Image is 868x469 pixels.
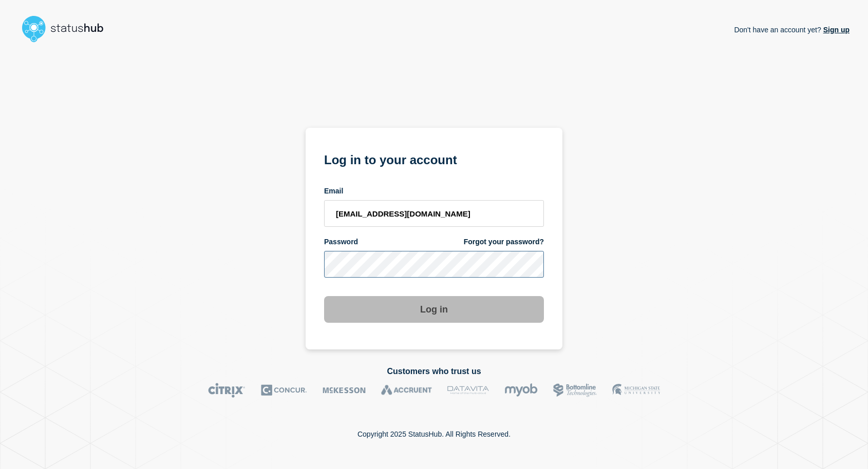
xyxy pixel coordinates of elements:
[381,383,432,398] img: Accruent logo
[208,383,246,398] img: Citrix logo
[324,251,544,278] input: password input
[821,26,850,34] a: Sign up
[324,200,544,227] input: email input
[261,383,307,398] img: Concur logo
[324,149,544,168] h1: Log in to your account
[323,383,366,398] img: McKesson logo
[553,383,597,398] img: Bottomline logo
[504,383,538,398] img: myob logo
[324,296,544,323] button: Log in
[357,430,511,438] p: Copyright 2025 StatusHub. All Rights Reserved.
[324,237,358,247] span: Password
[612,383,660,398] img: MSU logo
[18,367,850,376] h2: Customers who trust us
[18,12,116,45] img: StatusHub logo
[324,186,343,196] span: Email
[734,17,850,42] p: Don't have an account yet?
[447,383,489,398] img: DataVita logo
[464,237,544,247] a: Forgot your password?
